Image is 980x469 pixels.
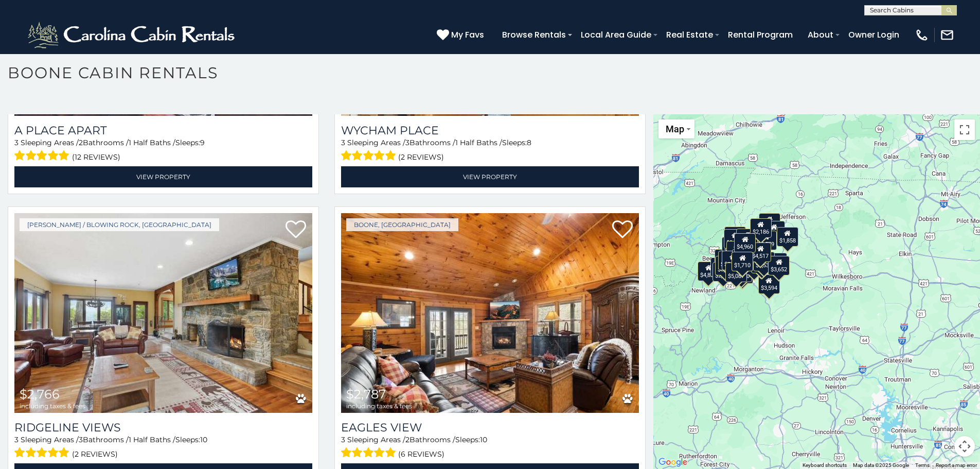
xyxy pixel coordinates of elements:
[915,462,930,468] a: Terms (opens in new tab)
[14,213,312,413] a: Ridgeline Views $2,766 including taxes & fees
[750,218,772,238] div: $2,186
[405,138,409,147] span: 3
[20,387,60,402] span: $2,766
[497,26,571,44] a: Browse Rentals
[346,218,458,231] a: Boone, [GEOGRAPHIC_DATA]
[455,138,502,147] span: 1 Half Baths /
[72,447,118,461] span: (2 reviews)
[341,166,639,187] a: View Property
[712,262,734,281] div: $2,630
[72,150,120,164] span: (12 reviews)
[341,435,639,461] div: Sleeping Areas / Bathrooms / Sleeps:
[732,252,754,271] div: $1,710
[656,456,690,469] img: Google
[26,20,239,50] img: White-1-2.png
[723,26,798,44] a: Rental Program
[722,251,744,270] div: $7,508
[658,119,694,138] button: Change map style
[803,26,839,44] a: About
[341,435,345,444] span: 3
[200,138,205,147] span: 9
[129,138,175,147] span: 1 Half Baths /
[915,28,929,42] img: phone-regular-white.png
[341,138,345,147] span: 3
[751,254,773,273] div: $4,531
[725,227,746,246] div: $2,201
[346,387,386,402] span: $2,787
[437,28,487,42] a: My Favs
[750,242,772,262] div: $4,517
[940,28,954,42] img: mail-regular-white.png
[753,251,775,271] div: $3,531
[14,137,312,164] div: Sleeping Areas / Bathrooms / Sleeps:
[576,26,656,44] a: Local Area Guide
[766,252,788,272] div: $3,169
[719,251,740,270] div: $3,327
[710,257,732,277] div: $2,042
[936,462,977,468] a: Report a map error
[661,26,718,44] a: Real Estate
[666,124,684,134] span: Map
[756,230,777,250] div: $2,579
[200,435,207,444] span: 10
[129,435,175,444] span: 1 Half Baths /
[724,229,746,249] div: $2,573
[768,256,790,275] div: $3,652
[14,124,312,137] a: A Place Apart
[853,462,909,468] span: Map data ©2025 Google
[14,138,19,147] span: 3
[14,166,312,187] a: View Property
[346,403,412,409] span: including taxes & fees
[405,435,409,444] span: 2
[716,256,737,275] div: $3,012
[341,213,639,413] a: Eagles View $2,787 including taxes & fees
[20,218,219,231] a: [PERSON_NAME] / Blowing Rock, [GEOGRAPHIC_DATA]
[803,462,847,469] button: Keyboard shortcuts
[527,138,531,147] span: 8
[715,249,736,269] div: $2,278
[843,26,904,44] a: Owner Login
[656,456,690,469] a: Open this area in Google Maps (opens a new window)
[341,421,639,435] a: Eagles View
[725,262,747,282] div: $5,087
[14,213,312,413] img: Ridgeline Views
[612,219,633,241] a: Add to favorites
[14,435,312,461] div: Sleeping Areas / Bathrooms / Sleeps:
[341,213,639,413] img: Eagles View
[777,227,798,247] div: $1,858
[20,403,85,409] span: including taxes & fees
[732,264,753,284] div: $5,004
[341,137,639,164] div: Sleeping Areas / Bathrooms / Sleeps:
[735,233,756,253] div: $4,960
[758,274,780,293] div: $3,594
[954,119,975,140] button: Toggle fullscreen view
[954,436,975,457] button: Map camera controls
[759,213,780,232] div: $2,121
[286,219,306,241] a: Add to favorites
[722,237,743,256] div: $2,446
[480,435,487,444] span: 10
[763,221,785,240] div: $2,225
[451,28,484,41] span: My Favs
[14,435,19,444] span: 3
[341,124,639,137] a: Wycham Place
[79,138,83,147] span: 2
[398,150,444,164] span: (2 reviews)
[737,228,758,248] div: $2,674
[79,435,83,444] span: 3
[14,421,312,435] a: Ridgeline Views
[698,262,720,281] div: $4,828
[398,447,444,461] span: (6 reviews)
[743,255,765,274] div: $2,723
